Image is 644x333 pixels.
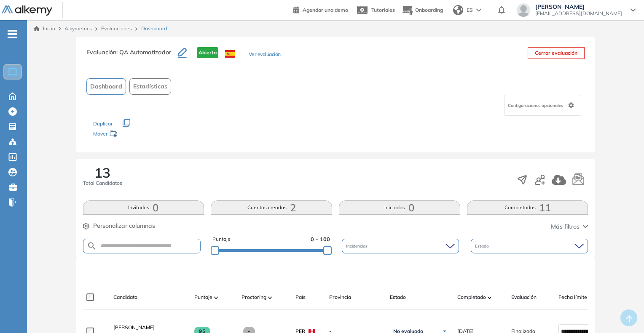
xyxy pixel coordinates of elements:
[129,78,171,95] button: Estadísticas
[194,293,212,301] span: Puntaje
[87,241,97,251] img: SEARCH_ALT
[467,6,473,14] span: ES
[551,222,588,231] button: Más filtros
[488,296,492,299] img: [missing "en.ARROW_ALT" translation]
[339,200,460,215] button: Iniciadas0
[116,48,171,56] span: : QA Automatizador
[295,293,306,301] span: País
[225,50,235,58] img: ESP
[508,102,565,109] span: Configuraciones opcionales
[268,296,272,299] img: [missing "en.ARROW_ALT" translation]
[528,47,585,59] button: Cerrar evaluación
[457,293,486,301] span: Completado
[83,200,204,215] button: Invitados0
[83,179,122,187] span: Total Candidatos
[535,10,622,17] span: [EMAIL_ADDRESS][DOMAIN_NAME]
[86,78,126,95] button: Dashboard
[113,293,137,301] span: Candidato
[558,293,587,301] span: Fecha límite
[34,25,55,32] a: Inicio
[90,82,122,91] span: Dashboard
[93,221,155,230] span: Personalizar columnas
[8,33,17,35] i: -
[83,221,155,230] button: Personalizar columnas
[93,120,113,127] span: Duplicar
[551,222,580,231] span: Más filtros
[311,235,330,243] span: 0 - 100
[453,5,463,15] img: world
[504,95,581,116] div: Configuraciones opcionales
[342,239,459,253] div: Incidencias
[64,25,92,32] span: Alkymetrics
[113,324,188,331] a: [PERSON_NAME]
[390,293,406,301] span: Estado
[535,3,622,10] span: [PERSON_NAME]
[94,166,110,179] span: 13
[86,47,178,65] h3: Evaluación
[293,4,348,14] a: Agendar una demo
[141,25,167,32] span: Dashboard
[249,51,281,59] button: Ver evaluación
[402,1,443,19] button: Onboarding
[303,7,348,13] span: Agendar una demo
[329,293,351,301] span: Provincia
[467,200,588,215] button: Completadas11
[471,239,588,253] div: Estado
[101,25,132,32] a: Evaluaciones
[415,7,443,13] span: Onboarding
[476,8,481,12] img: arrow
[93,127,177,142] div: Mover
[214,296,218,299] img: [missing "en.ARROW_ALT" translation]
[113,324,155,330] span: [PERSON_NAME]
[2,5,52,16] img: Logo
[475,243,491,249] span: Estado
[197,47,218,58] span: Abierta
[212,235,231,243] span: Puntaje
[241,293,266,301] span: Proctoring
[133,82,167,91] span: Estadísticas
[371,7,395,13] span: Tutoriales
[511,293,537,301] span: Evaluación
[346,243,369,249] span: Incidencias
[211,200,332,215] button: Cuentas creadas2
